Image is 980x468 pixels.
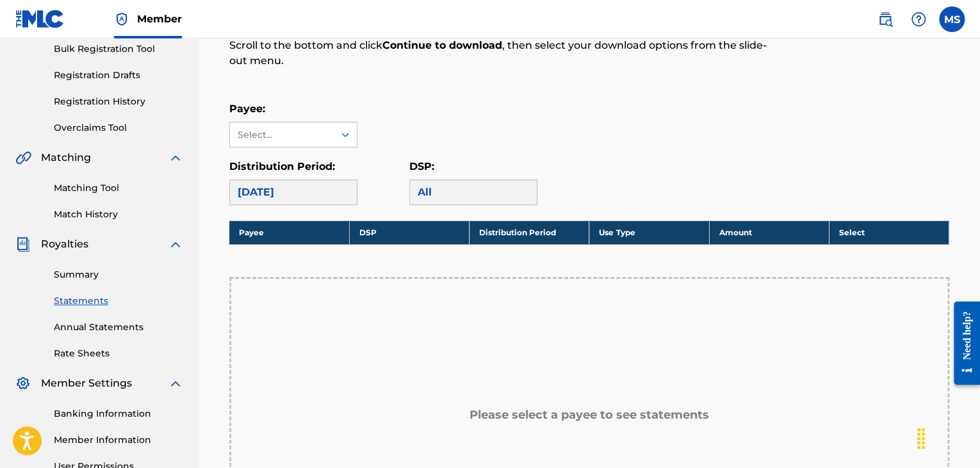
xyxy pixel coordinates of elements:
a: Annual Statements [54,321,183,334]
img: expand [168,376,183,391]
a: Registration Drafts [54,69,183,82]
iframe: Chat Widget [916,406,980,468]
a: Member Information [54,433,183,447]
strong: Continue to download [382,39,502,51]
a: Bulk Registration Tool [54,42,183,56]
a: Summary [54,268,183,281]
th: Use Type [589,221,709,244]
label: Distribution Period: [229,160,335,172]
label: Payee: [229,103,265,115]
label: DSP: [409,160,434,172]
th: Amount [709,221,829,244]
div: Arrastrar [911,419,931,458]
a: Statements [54,294,183,308]
h5: Please select a payee to see statements [470,408,709,422]
th: Payee [229,221,349,244]
iframe: Resource Center [944,292,980,395]
img: Member Settings [15,376,31,391]
img: Royalties [15,237,31,252]
a: Match History [54,208,183,221]
div: Widget de chat [916,406,980,468]
div: Help [906,6,931,32]
span: Member Settings [41,376,132,391]
img: Matching [15,150,31,165]
a: Overclaims Tool [54,121,183,135]
span: Matching [41,150,91,165]
img: help [911,12,926,27]
img: search [878,12,893,27]
p: Scroll to the bottom and click , then select your download options from the slide-out menu. [229,38,783,69]
th: Distribution Period [470,221,589,244]
img: expand [168,150,183,165]
div: Select... [238,128,325,142]
th: DSP [349,221,469,244]
a: Matching Tool [54,181,183,195]
div: User Menu [939,6,965,32]
img: Top Rightsholder [114,12,129,27]
img: MLC Logo [15,10,65,28]
span: Member [137,12,182,26]
a: Public Search [872,6,898,32]
a: Banking Information [54,407,183,421]
img: expand [168,237,183,252]
th: Select [829,221,949,244]
a: Rate Sheets [54,347,183,360]
span: Royalties [41,237,88,252]
a: Registration History [54,95,183,108]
